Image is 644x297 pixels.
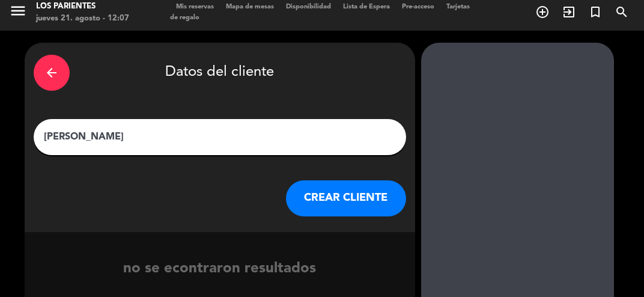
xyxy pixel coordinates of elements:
[36,13,129,25] div: jueves 21. agosto - 12:07
[25,257,415,281] div: no se econtraron resultados
[220,4,280,10] span: Mapa de mesas
[9,2,27,20] i: menu
[286,180,406,216] button: CREAR CLIENTE
[44,66,59,80] i: arrow_back
[396,4,440,10] span: Pre-acceso
[337,4,396,10] span: Lista de Espera
[9,2,27,24] button: menu
[562,5,576,19] i: exit_to_app
[588,5,603,19] i: turned_in_not
[34,52,406,94] div: Datos del cliente
[170,4,220,10] span: Mis reservas
[615,5,629,19] i: search
[36,1,129,13] div: Los Parientes
[280,4,337,10] span: Disponibilidad
[535,5,550,19] i: add_circle_outline
[43,129,397,145] input: Escriba nombre, correo electrónico o número de teléfono...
